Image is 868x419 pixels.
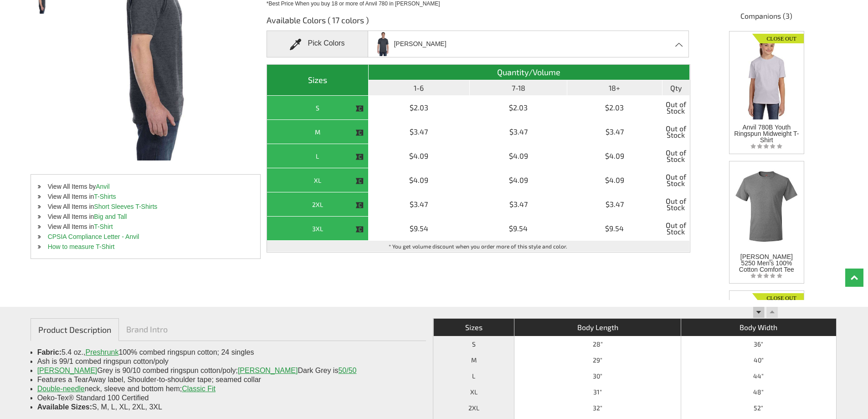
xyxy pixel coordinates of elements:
img: This item is CLOSEOUT! [355,153,364,161]
li: View All Items in [31,212,260,222]
span: *Best Price When you buy 18 or more of Anvil 780 in [PERSON_NAME] [267,0,440,7]
li: 5.4 oz., 100% combed ringspun cotton; 24 singles [37,348,419,357]
th: 2XL [433,400,514,416]
td: $9.54 [470,217,567,241]
span: Out of Stock [665,122,687,141]
a: Product Description [31,318,119,341]
img: This item is CLOSEOUT! [355,201,364,209]
td: $3.47 [470,192,567,217]
a: Anvil [96,183,109,190]
a: [PERSON_NAME] [238,367,298,374]
a: Top [845,269,863,287]
td: $4.09 [369,144,470,168]
a: Preshrunk [86,348,119,356]
span: [PERSON_NAME] [394,36,446,52]
span: [PERSON_NAME] 5250 Men's 100% Cotton Comfort Tee [739,253,794,273]
a: T-Shirts [94,193,116,200]
img: listing_empty_star.svg [750,143,782,149]
li: View All Items in [31,222,260,232]
td: 32" [514,400,681,416]
th: Body Length [514,319,681,336]
a: Double-needle [37,385,85,393]
th: 7-18 [470,80,567,96]
span: Out of Stock [665,219,687,238]
span: Out of Stock [665,98,687,117]
li: View All Items in [31,202,260,212]
th: XL [267,168,369,192]
a: How to measure T-Shirt [48,243,115,250]
li: neck, sleeve and bottom hem; [37,384,419,393]
a: CPSIA Compliance Letter - Anvil [48,233,139,240]
td: $3.47 [470,120,567,144]
span: Out of Stock [665,195,687,214]
a: Classic Fit [182,385,216,393]
img: This item is CLOSEOUT! [355,129,364,137]
h3: Available Colors ( 17 colors ) [267,15,690,31]
img: This item is CLOSEOUT! [355,104,364,113]
td: $3.47 [567,192,663,217]
span: Anvil 780B Youth Ringspun Midweight T-Shirt [734,124,799,144]
span: Out of Stock [665,146,687,166]
img: This item is CLOSEOUT! [355,225,364,233]
img: listing_empty_star.svg [750,273,782,279]
td: $3.47 [567,120,663,144]
th: XL [433,384,514,400]
td: 36" [681,336,836,352]
td: $3.47 [369,120,470,144]
h4: Companions (3) [702,11,832,26]
th: M [433,352,514,368]
th: S [433,336,514,352]
div: Pick Colors [267,31,368,57]
td: $4.09 [369,168,470,192]
td: 28" [514,336,681,352]
th: Quantity/Volume [369,65,690,80]
td: 40" [681,352,836,368]
a: Brand Intro [119,318,175,340]
th: Qty [663,80,690,96]
th: Body Width [681,319,836,336]
td: $2.03 [369,96,470,120]
th: 2XL [267,192,369,217]
td: * You get volume discount when you order more of this style and color. [267,241,690,252]
td: 29" [514,352,681,368]
span: Out of Stock [665,171,687,190]
a: T-Shirt [94,223,113,230]
th: S [267,96,369,120]
a: Big and Tall [94,213,127,220]
th: 3XL [267,217,369,241]
img: anvil_780_heather-dark-grey.jpg [374,32,393,56]
li: View All Items by [31,181,260,191]
td: $3.47 [369,192,470,217]
td: $4.09 [470,168,567,192]
a: Closeout Anvil 780B Youth Ringspun Midweight T-Shirt [732,31,801,143]
th: 18+ [567,80,663,96]
span: Fabric: [37,348,62,356]
td: $2.03 [567,96,663,120]
td: $4.09 [567,168,663,192]
th: L [267,144,369,168]
th: L [433,368,514,384]
img: Closeout [752,31,804,43]
td: 31" [514,384,681,400]
th: Sizes [267,65,369,96]
li: Oeko-Tex® Standard 100 Certified [37,393,419,403]
li: Grey is 90/10 combed ringspun cotton/poly; Dark Grey is [37,366,419,375]
a: Short Sleeves T-Shirts [94,203,157,210]
th: 1-6 [369,80,470,96]
th: M [267,120,369,144]
td: $2.03 [470,96,567,120]
img: Hanes 5250 Men's 100% Cotton Comfort Tee [732,161,801,249]
img: Closeout [752,291,804,303]
li: View All Items in [31,191,260,202]
li: Features a TearAway label, Shoulder-to-shoulder tape; seamed collar [37,375,419,384]
a: 50/50 [338,367,356,374]
td: 48" [681,384,836,400]
li: S, M, L, XL, 2XL, 3XL [37,403,419,412]
a: [PERSON_NAME] [37,367,98,374]
span: Available Sizes: [37,403,92,411]
a: [PERSON_NAME] 5250 Men's 100% Cotton Comfort Tee [732,161,801,273]
a: Closeout [732,291,801,403]
td: 30" [514,368,681,384]
td: 52" [681,400,836,416]
td: $9.54 [369,217,470,241]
